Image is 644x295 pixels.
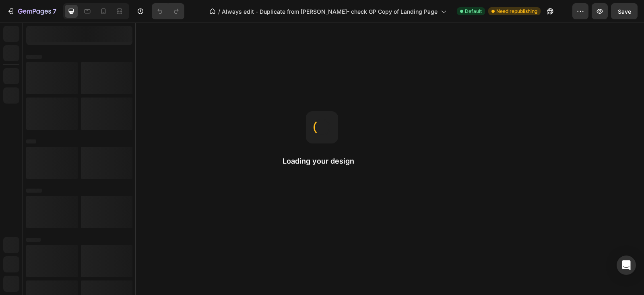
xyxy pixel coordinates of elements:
[152,3,184,19] div: Undo/Redo
[617,256,636,275] div: Open Intercom Messenger
[218,7,220,16] span: /
[3,3,60,19] button: 7
[53,6,56,16] p: 7
[283,156,361,166] h2: Loading your design
[611,3,638,19] button: Save
[222,7,438,16] span: Always edit - Duplicate from [PERSON_NAME]- check GP Copy of Landing Page
[465,8,482,15] span: Default
[618,8,631,15] span: Save
[496,8,537,15] span: Need republishing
